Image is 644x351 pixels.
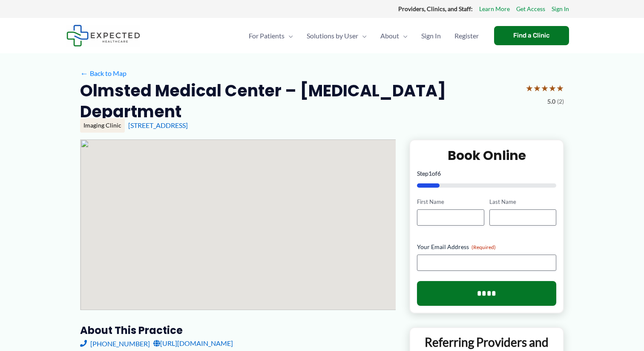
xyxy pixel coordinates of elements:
[80,67,126,80] a: ←Back to Map
[471,244,496,250] span: (Required)
[479,3,510,15] a: Learn More
[557,96,564,107] span: (2)
[417,147,556,164] h2: Book Online
[80,324,396,337] h3: About this practice
[516,3,545,15] a: Get Access
[526,80,533,96] span: ★
[285,21,293,51] span: Menu Toggle
[549,80,556,96] span: ★
[80,80,519,122] h2: Olmsted Medical Center – [MEDICAL_DATA] department
[437,170,441,177] span: 6
[454,21,479,51] span: Register
[380,21,399,51] span: About
[489,198,556,206] label: Last Name
[398,5,473,12] strong: Providers, Clinics, and Staff:
[80,337,150,350] a: [PHONE_NUMBER]
[417,243,556,251] label: Your Email Address
[249,21,285,51] span: For Patients
[153,337,233,350] a: [URL][DOMAIN_NAME]
[533,80,541,96] span: ★
[547,96,555,107] span: 5.0
[428,170,432,177] span: 1
[307,21,358,51] span: Solutions by User
[541,80,549,96] span: ★
[66,25,140,46] img: Expected Healthcare Logo - side, dark font, small
[80,69,88,77] span: ←
[448,21,486,51] a: Register
[300,21,374,51] a: Solutions by UserMenu Toggle
[399,21,408,51] span: Menu Toggle
[358,21,367,51] span: Menu Toggle
[556,80,564,96] span: ★
[80,118,125,133] div: Imaging Clinic
[552,3,569,15] a: Sign In
[421,21,441,51] span: Sign In
[128,121,188,129] a: [STREET_ADDRESS]
[242,21,300,51] a: For PatientsMenu Toggle
[374,21,414,51] a: AboutMenu Toggle
[242,21,486,51] nav: Primary Site Navigation
[417,171,556,177] p: Step of
[417,198,484,206] label: First Name
[494,26,569,45] a: Find a Clinic
[414,21,448,51] a: Sign In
